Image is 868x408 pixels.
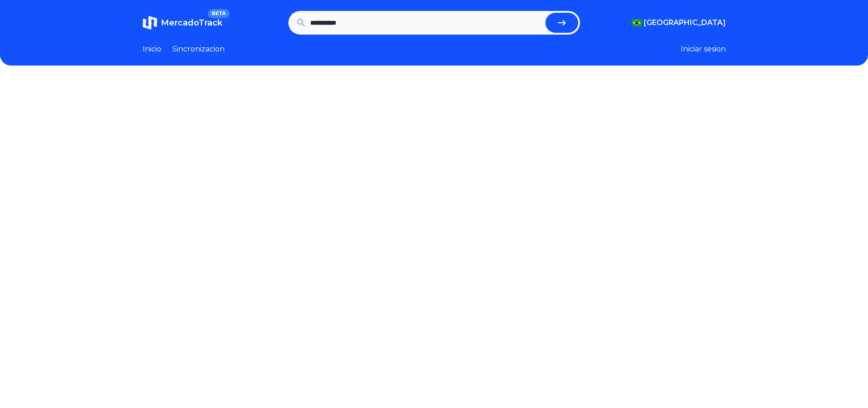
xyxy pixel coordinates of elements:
button: [GEOGRAPHIC_DATA] [632,17,726,28]
a: Inicio [143,44,161,55]
img: MercadoTrack [143,15,157,30]
span: [GEOGRAPHIC_DATA] [644,17,726,28]
a: MercadoTrackBETA [143,15,222,30]
a: Sincronizacion [172,44,225,55]
img: Brasil [632,19,642,26]
span: MercadoTrack [161,18,222,28]
span: BETA [208,9,229,18]
button: Iniciar sesion [681,44,726,55]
